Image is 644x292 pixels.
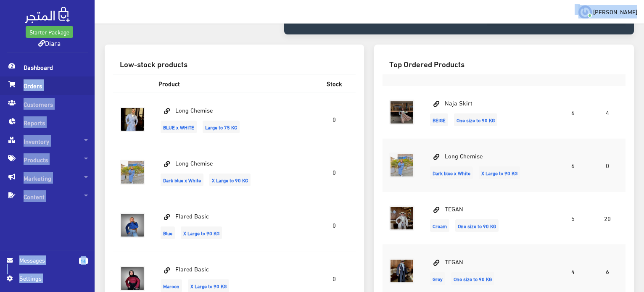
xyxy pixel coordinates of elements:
[161,121,197,133] span: BLUE x WHITE
[188,279,229,292] span: X Large to 90 KG
[313,199,356,252] td: 0
[589,139,626,192] td: 0
[454,113,497,126] span: One size to 90 KG
[203,121,240,133] span: Large to 75 KG
[7,132,88,150] span: Inventory
[152,146,313,199] td: Long Chemise
[7,169,88,187] span: Marketing
[26,26,73,38] a: Starter Package
[389,60,619,68] h3: Top Ordered Products
[389,258,414,284] img: tegan.jpg
[152,93,313,146] td: Long Chemise
[120,266,145,291] img: flared-basic.jpg
[120,60,349,68] h3: Low-stock products
[589,86,626,139] td: 4
[578,5,592,19] img: ...
[455,219,499,232] span: One size to 90 KG
[430,166,473,179] span: Dark blue x White
[430,272,445,285] span: Grey
[557,139,589,192] td: 6
[120,213,145,238] img: flared-basic.jpg
[25,7,70,23] img: .
[152,199,313,252] td: Flared Basic
[451,272,494,285] span: One size to 90 KG
[19,274,81,283] span: Settings
[389,100,414,125] img: naja-skirt.jpg
[593,6,637,17] span: [PERSON_NAME]
[421,192,557,245] td: TEGAN
[389,153,414,178] img: long-chemise.jpg
[430,219,449,232] span: Cream
[557,86,589,139] td: 6
[7,58,88,76] span: Dashboard
[120,107,145,132] img: long-chemise.jpg
[38,37,61,49] a: Diara
[161,174,203,186] span: Dark blue x White
[430,113,448,126] span: BEIGE
[161,279,182,292] span: Maroon
[313,93,356,146] td: 0
[421,86,557,139] td: Naja Skirt
[313,146,356,199] td: 0
[120,160,145,185] img: long-chemise.jpg
[161,226,175,239] span: Blue
[557,192,589,245] td: 5
[7,76,88,95] span: Orders
[479,166,520,179] span: X Large to 90 KG
[602,234,634,266] iframe: Drift Widget Chat Controller
[19,255,72,265] span: Messages
[209,174,251,186] span: X Large to 90 KG
[7,187,88,206] span: Content
[313,74,356,92] th: Stock
[79,258,88,264] span: 14
[7,113,88,132] span: Reports
[589,192,626,245] td: 20
[7,95,88,113] span: Customers
[421,139,557,192] td: Long Chemise
[389,205,414,231] img: tegan.jpg
[578,5,637,18] a: ... [PERSON_NAME]
[152,74,313,92] th: Product
[7,274,88,287] a: Settings
[181,226,222,239] span: X Large to 90 KG
[7,150,88,169] span: Products
[7,255,88,274] a: 14 Messages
